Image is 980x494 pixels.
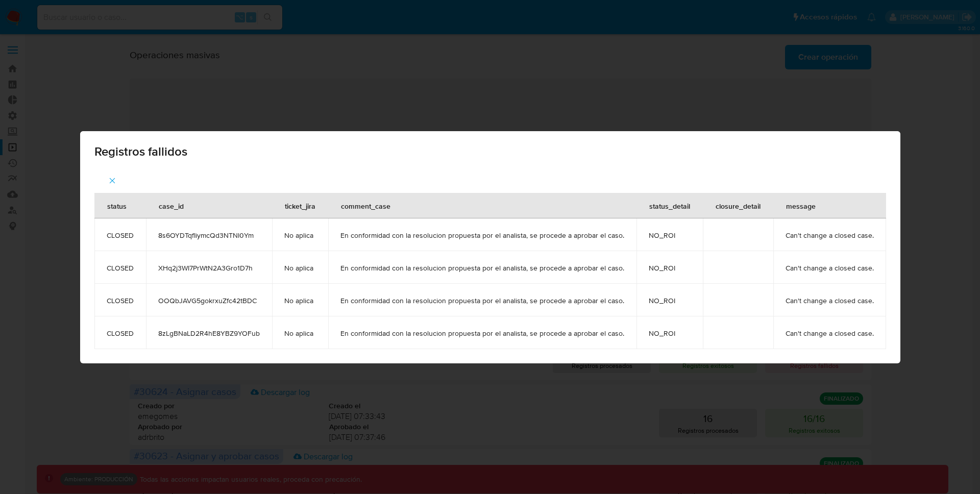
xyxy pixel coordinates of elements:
[340,329,624,338] span: En conformidad con la resolucion propuesta por el analista, se procede a aprobar el caso.
[649,263,691,273] span: NO_ROI
[284,263,316,273] span: No aplica
[107,329,134,338] span: CLOSED
[107,263,134,273] span: CLOSED
[786,263,874,273] span: Can't change a closed case.
[107,296,134,305] span: CLOSED
[649,329,691,338] span: NO_ROI
[158,329,260,338] span: 8zLgBNaLD2R4hE8YBZ9YOFub
[786,231,874,240] span: Can't change a closed case.
[649,296,691,305] span: NO_ROI
[649,231,691,240] span: NO_ROI
[284,329,316,338] span: No aplica
[340,231,624,240] span: En conformidad con la resolucion propuesta por el analista, se procede a aprobar el caso.
[703,193,773,218] div: closure_detail
[284,296,316,305] span: No aplica
[637,193,702,218] div: status_detail
[95,193,139,218] div: status
[340,263,624,273] span: En conformidad con la resolucion propuesta por el analista, se procede a aprobar el caso.
[107,231,134,240] span: CLOSED
[786,296,874,305] span: Can't change a closed case.
[158,231,260,240] span: 8s6OYDTqfIiymcQd3NTNl0Ym
[340,296,624,305] span: En conformidad con la resolucion propuesta por el analista, se procede a aprobar el caso.
[158,296,260,305] span: OOQbJAVG5gokrxuZfc42tBDC
[329,193,403,218] div: comment_case
[273,193,328,218] div: ticket_jira
[94,145,886,158] span: Registros fallidos
[158,263,260,273] span: XHq2j3WI7PrWtN2A3Gro1D7h
[146,193,196,218] div: case_id
[774,193,828,218] div: message
[284,231,316,240] span: No aplica
[786,329,874,338] span: Can't change a closed case.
